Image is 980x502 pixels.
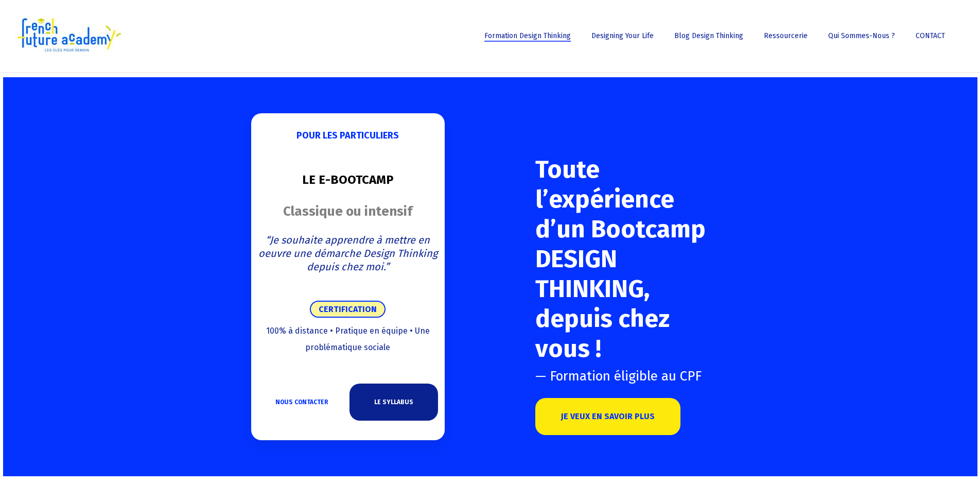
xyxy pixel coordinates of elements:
a: Qui sommes-nous ? [823,32,900,40]
span: 100% à distance • Pratique en équipe • Une problématique sociale [266,326,430,352]
strong: POUR LES PARTICULIERS [296,130,399,141]
span: Qui sommes-nous ? [828,31,895,40]
span: CERTIFICATION [310,301,386,318]
img: French Future Academy [14,15,123,57]
span: “Je souhaite apprendre à mettre en oeuvre une démarche Design Thinking depuis chez moi.” [258,234,437,273]
strong: Classique ou intensif [283,203,412,219]
a: CONTACT [911,32,950,40]
a: Formation Design Thinking [479,32,576,40]
span: LE E-BOOTCAMP [302,172,394,187]
a: Designing Your Life [586,32,659,40]
span: Formation Design Thinking [484,31,571,40]
span: CONTACT [916,31,945,40]
a: Blog Design Thinking [669,32,748,40]
span: Designing Your Life [591,31,654,40]
a: Ressourcerie [759,32,813,40]
span: Toute l’expérience d’un Bootcamp DESIGN THINKING, depuis chez vous ! [535,154,706,363]
a: LE SYLLABUS [349,384,438,421]
a: JE VEUX EN SAVOIR PLUS [535,398,680,435]
span: — Formation éligible au CPF [535,368,702,384]
span: Blog Design Thinking [674,31,743,40]
a: NOUS CONTACTER [257,384,346,421]
span: Ressourcerie [764,31,808,40]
